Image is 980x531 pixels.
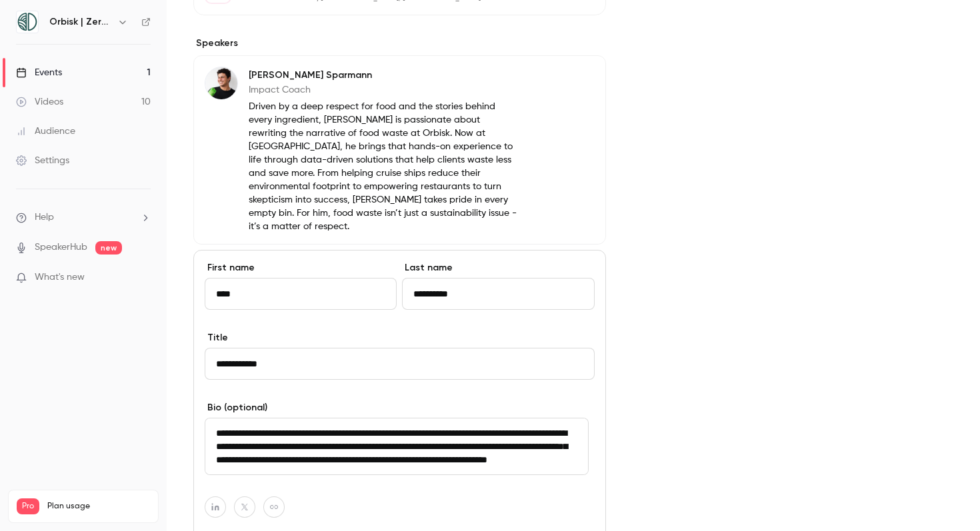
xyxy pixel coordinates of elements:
[193,55,606,245] div: Leon Sparmann[PERSON_NAME] SparmannImpact CoachDriven by a deep respect for food and the stories ...
[193,37,606,50] label: Speakers
[16,66,62,79] div: Events
[95,241,122,255] span: new
[35,241,87,255] a: SpeakerHub
[402,261,594,274] label: Last name
[35,270,85,284] span: What's new
[205,261,397,274] label: First name
[205,331,595,344] label: Title
[17,11,38,33] img: Orbisk | Zero Food Waste
[16,154,69,167] div: Settings
[17,498,39,514] span: Pro
[205,67,237,99] img: Leon Sparmann
[249,83,519,97] p: Impact Coach
[35,211,54,225] span: Help
[205,401,595,414] label: Bio (optional)
[16,125,75,138] div: Audience
[135,272,151,284] iframe: Noticeable Trigger
[249,69,519,82] p: [PERSON_NAME] Sparmann
[47,501,150,512] span: Plan usage
[16,211,151,225] li: help-dropdown-opener
[49,15,112,29] h6: Orbisk | Zero Food Waste
[16,95,63,109] div: Videos
[249,100,519,233] p: Driven by a deep respect for food and the stories behind every ingredient, [PERSON_NAME] is passi...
